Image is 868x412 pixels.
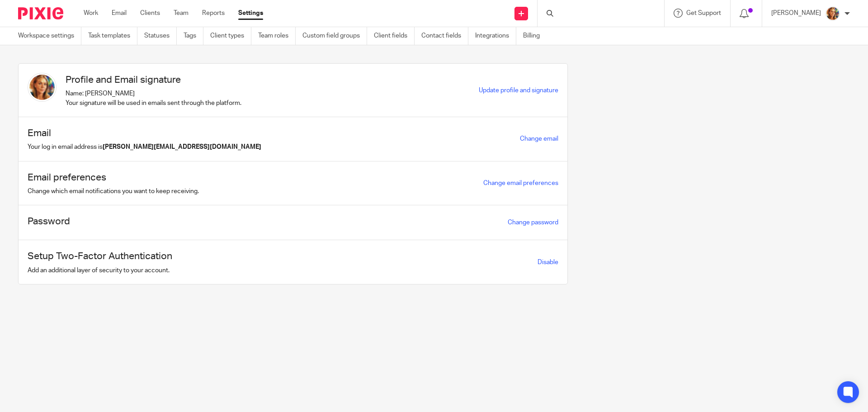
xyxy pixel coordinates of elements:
a: Task templates [88,27,137,45]
p: Your log in email address is [28,142,261,152]
a: Reports [202,9,225,18]
img: Avatar.png [28,73,57,102]
a: Disable [538,259,558,265]
img: Avatar.png [826,6,840,21]
a: Client fields [374,27,415,45]
p: Add an additional layer of security to your account. [28,266,172,275]
a: Email [112,9,127,18]
a: Settings [238,9,263,18]
a: Statuses [144,27,177,45]
a: Work [84,9,98,18]
p: Change which email notifications you want to keep receiving. [28,187,199,196]
a: Billing [523,27,547,45]
b: [PERSON_NAME][EMAIL_ADDRESS][DOMAIN_NAME] [103,144,261,150]
h1: Email [28,126,261,140]
a: Contact fields [421,27,468,45]
p: Name: [PERSON_NAME] Your signature will be used in emails sent through the platform. [66,89,241,108]
h1: Setup Two-Factor Authentication [28,249,172,263]
h1: Profile and Email signature [66,73,241,87]
a: Tags [184,27,203,45]
a: Change email preferences [483,180,558,186]
a: Team [174,9,189,18]
a: Integrations [475,27,516,45]
a: Workspace settings [18,27,81,45]
a: Custom field groups [302,27,367,45]
span: Get Support [686,10,721,16]
a: Change password [508,219,558,226]
p: [PERSON_NAME] [771,9,821,18]
a: Change email [520,136,558,142]
h1: Email preferences [28,170,199,185]
a: Team roles [258,27,296,45]
h1: Password [28,214,70,228]
img: Pixie [18,7,63,19]
a: Clients [140,9,160,18]
a: Client types [210,27,251,45]
a: Update profile and signature [479,87,558,94]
